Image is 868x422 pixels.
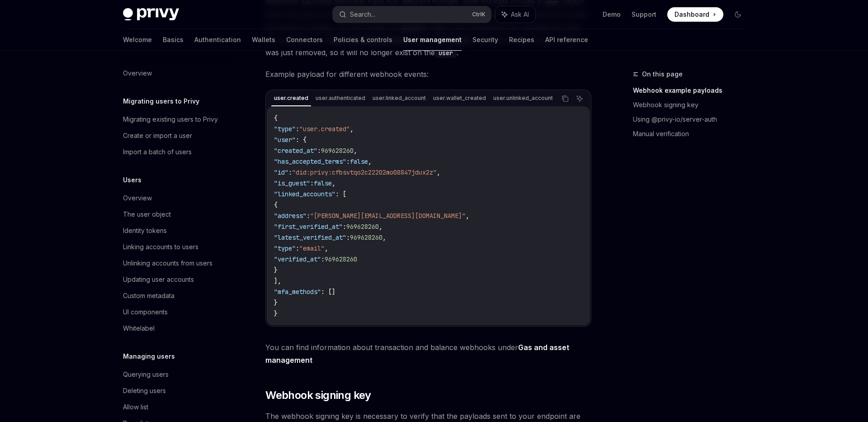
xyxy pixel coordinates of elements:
[116,399,231,415] a: Allow list
[667,7,723,22] a: Dashboard
[116,366,231,383] a: Querying users
[675,10,709,19] span: Dashboard
[116,190,231,206] a: Overview
[163,29,184,51] a: Basics
[642,69,683,80] span: On this page
[346,233,350,242] span: :
[116,271,231,288] a: Updating user accounts
[495,6,535,23] button: Ask AI
[321,288,335,296] span: : []
[343,223,346,231] span: :
[274,299,278,307] span: }
[123,175,142,185] h5: Users
[123,96,199,107] h5: Migrating users to Privy
[466,212,469,220] span: ,
[123,8,179,21] img: dark logo
[123,307,168,318] div: UI components
[123,130,192,141] div: Create or import a user
[265,341,591,366] span: You can find information about transaction and balance webhooks under
[603,10,621,19] a: Demo
[325,255,357,263] span: 969628260
[379,223,382,231] span: ,
[350,233,382,242] span: 969628260
[299,244,325,252] span: "email"
[633,98,752,112] a: Webhook signing key
[574,93,585,104] button: Ask AI
[271,93,311,104] div: user.created
[123,68,152,79] div: Overview
[314,179,332,187] span: false
[123,323,155,334] div: Whitelabel
[123,351,175,362] h5: Managing users
[472,11,486,18] span: Ctrl K
[123,242,198,252] div: Linking accounts to users
[559,93,571,104] button: Copy the contents from the code block
[321,147,354,155] span: 969628260
[317,147,321,155] span: :
[292,168,437,176] span: "did:privy:cfbsvtqo2c22202mo08847jdux2z"
[123,114,218,125] div: Migrating existing users to Privy
[116,128,231,144] a: Create or import a user
[632,10,656,19] a: Support
[274,288,321,296] span: "mfa_methods"
[350,9,375,20] div: Search...
[274,266,278,274] span: }
[123,209,171,220] div: The user object
[313,93,368,104] div: user.authenticated
[350,157,368,166] span: false
[731,7,745,22] button: Toggle dark mode
[321,255,325,263] span: :
[274,233,346,242] span: "latest_verified_at"
[334,29,392,51] a: Policies & controls
[511,10,529,19] span: Ask AI
[310,212,466,220] span: "[PERSON_NAME][EMAIL_ADDRESS][DOMAIN_NAME]"
[491,93,556,104] div: user.unlinked_account
[123,290,175,301] div: Custom metadata
[274,114,278,122] span: {
[194,29,241,51] a: Authentication
[310,179,314,187] span: :
[116,304,231,320] a: UI components
[116,206,231,223] a: The user object
[116,320,231,337] a: Whitelabel
[265,388,371,403] span: Webhook signing key
[116,223,231,239] a: Identity tokens
[430,93,489,104] div: user.wallet_created
[123,274,194,285] div: Updating user accounts
[123,402,148,413] div: Allow list
[116,383,231,399] a: Deleting users
[633,127,752,141] a: Manual verification
[472,29,498,51] a: Security
[123,258,212,269] div: Unlinking accounts from users
[382,233,386,242] span: ,
[116,288,231,304] a: Custom metadata
[274,223,343,231] span: "first_verified_at"
[335,190,346,198] span: : [
[286,29,323,51] a: Connectors
[354,147,357,155] span: ,
[123,385,166,396] div: Deleting users
[274,168,288,176] span: "id"
[633,83,752,98] a: Webhook example payloads
[116,111,231,128] a: Migrating existing users to Privy
[274,212,307,220] span: "address"
[274,309,278,318] span: }
[116,255,231,271] a: Unlinking accounts from users
[123,29,152,51] a: Welcome
[274,147,317,155] span: "created_at"
[274,157,346,166] span: "has_accepted_terms"
[116,239,231,255] a: Linking accounts to users
[274,244,296,252] span: "type"
[368,157,372,166] span: ,
[437,168,440,176] span: ,
[332,179,335,187] span: ,
[299,125,350,133] span: "user.created"
[333,6,491,23] button: Search...CtrlK
[346,157,350,166] span: :
[435,48,457,58] code: user
[274,179,310,187] span: "is_guest"
[274,125,296,133] span: "type"
[296,125,299,133] span: :
[633,112,752,127] a: Using @privy-io/server-auth
[274,190,335,198] span: "linked_accounts"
